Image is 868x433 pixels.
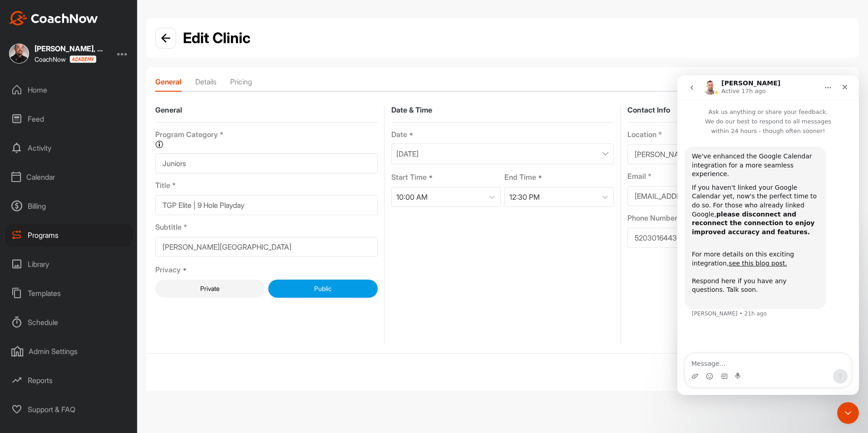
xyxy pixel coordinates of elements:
[155,130,378,139] p: Program Category
[627,213,850,223] p: Phone Number
[155,195,378,215] input: Enter clinic name
[9,44,29,64] img: square_eb232cf046048fc71d1e38798d1ee7db.jpg
[69,55,96,63] img: CoachNow acadmey
[602,152,609,156] img: info
[155,181,378,190] p: Title
[155,105,378,115] label: General
[268,280,378,298] button: Public
[504,172,536,183] span: End Time
[5,340,133,363] div: Admin Settings
[5,137,133,159] div: Activity
[5,369,133,392] div: Reports
[35,55,96,63] div: CoachNow
[35,45,107,52] div: [PERSON_NAME], PGA
[627,130,850,139] p: Location
[5,253,133,276] div: Library
[5,195,133,217] div: Billing
[627,105,850,115] label: Contact Info
[391,172,427,183] span: Start Time
[5,166,133,188] div: Calendar
[155,280,265,298] button: Private
[5,108,133,130] div: Feed
[195,76,217,91] li: Details
[396,192,428,202] div: 10:00 AM
[5,224,133,246] div: Programs
[155,153,378,173] input: Ex: Junior Programs
[9,11,98,25] img: CoachNow
[391,130,407,141] span: Date
[396,148,419,159] p: [DATE]
[155,237,378,257] input: Ex: Wednesday 2:00 - 3:00 PM
[230,76,252,91] li: Pricing
[627,172,850,181] p: Email
[183,27,251,49] h2: Edit Clinic
[509,192,540,202] div: 12:30 PM
[5,282,133,305] div: Templates
[837,402,859,424] iframe: Intercom live chat
[161,34,170,43] img: info
[5,311,133,334] div: Schedule
[5,79,133,101] div: Home
[391,105,614,115] label: Date & Time
[155,265,181,276] span: Privacy
[5,398,133,421] div: Support & FAQ
[677,75,859,395] iframe: Intercom live chat
[155,76,182,91] li: General
[155,222,378,232] p: Subtitle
